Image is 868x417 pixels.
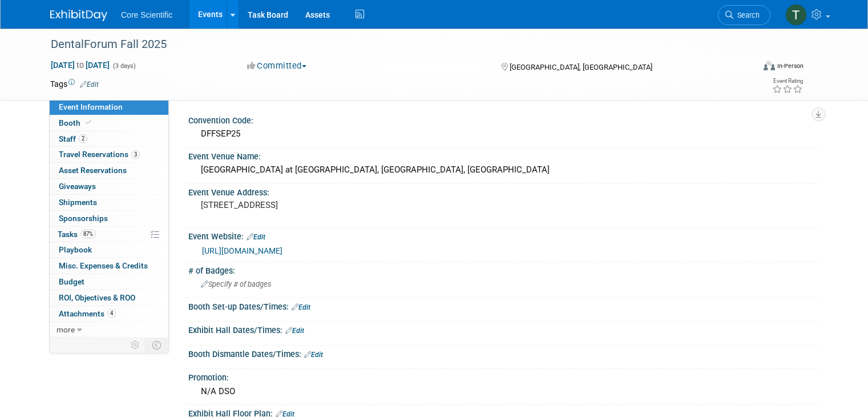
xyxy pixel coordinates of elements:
a: Budget [50,274,168,290]
a: Booth [50,115,168,131]
a: Search [718,5,770,25]
span: Booth [59,118,94,127]
div: Booth Dismantle Dates/Times: [188,346,818,360]
span: [GEOGRAPHIC_DATA], [GEOGRAPHIC_DATA] [510,63,652,71]
span: more [56,325,75,334]
a: Giveaways [50,179,168,194]
a: Edit [292,303,310,311]
a: Edit [285,327,304,335]
img: ExhibitDay [50,10,107,21]
td: Personalize Event Tab Strip [126,338,146,352]
span: Travel Reservations [59,150,140,159]
div: Promotion: [188,369,818,383]
a: Staff2 [50,131,168,147]
a: Travel Reservations3 [50,147,168,162]
td: Toggle Event Tabs [146,338,169,352]
div: Event Venue Address: [188,184,818,198]
a: Shipments [50,195,168,210]
div: Event Venue Name: [188,148,818,162]
span: Core Scientific [121,10,172,19]
a: Event Information [50,99,168,115]
span: ROI, Objectives & ROO [59,293,135,302]
div: Event Rating [772,78,803,84]
td: Tags [50,78,99,90]
div: In-Person [777,62,804,70]
div: Event Format [692,59,804,77]
span: Giveaways [59,182,96,191]
div: DentalForum Fall 2025 [47,34,740,55]
a: Misc. Expenses & Credits [50,258,168,274]
span: [DATE] [DATE] [50,60,110,70]
span: 87% [80,230,96,238]
span: Event Information [59,102,123,111]
pre: [STREET_ADDRESS] [201,200,438,210]
span: 3 [131,150,140,159]
a: Tasks87% [50,227,168,242]
span: Asset Reservations [59,166,127,175]
div: Event Website: [188,228,818,243]
a: Edit [304,351,323,359]
span: Budget [59,277,84,286]
span: Misc. Expenses & Credits [59,261,148,270]
a: Sponsorships [50,211,168,226]
span: Attachments [59,309,116,318]
a: Playbook [50,242,168,258]
div: DFFSEP25 [197,125,809,143]
span: to [75,61,86,70]
span: (3 days) [112,62,136,70]
a: ROI, Objectives & ROO [50,290,168,306]
div: Booth Set-up Dates/Times: [188,298,818,313]
i: Booth reservation complete [86,119,91,126]
a: Edit [80,81,99,89]
div: N/A DSO [197,383,809,400]
a: more [50,322,168,338]
div: [GEOGRAPHIC_DATA] at [GEOGRAPHIC_DATA], [GEOGRAPHIC_DATA], [GEOGRAPHIC_DATA] [197,161,809,179]
span: Shipments [59,198,97,207]
span: Playbook [59,245,92,254]
span: Specify # of badges [201,280,271,288]
span: 4 [107,309,116,318]
a: Asset Reservations [50,163,168,178]
a: Edit [247,233,265,241]
button: Committed [243,60,311,72]
div: Convention Code: [188,112,818,126]
span: 2 [79,134,87,143]
span: Tasks [58,230,96,239]
div: # of Badges: [188,262,818,276]
span: Search [733,11,760,19]
a: [URL][DOMAIN_NAME] [202,246,282,255]
a: Attachments4 [50,306,168,322]
img: Thila Pathma [785,4,807,26]
span: Staff [59,134,87,143]
span: Sponsorships [59,214,108,223]
div: Exhibit Hall Dates/Times: [188,322,818,336]
img: Format-Inperson.png [764,61,775,70]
